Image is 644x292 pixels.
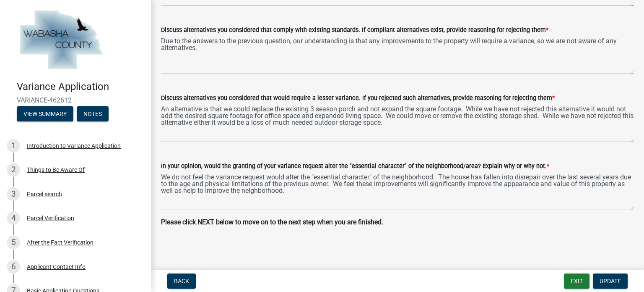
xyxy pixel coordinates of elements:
div: Applicant Contact Info [27,264,86,270]
div: 3 [7,187,20,201]
button: Notes [77,106,109,121]
strong: Please click NEXT below to move on to the next step when you are finished. [161,218,383,226]
wm-modal-confirm: Notes [77,111,109,118]
span: VARIANCE-462612 [17,96,134,104]
div: 2 [7,163,20,176]
div: Things to Be Aware Of [27,167,85,173]
div: 6 [7,260,20,274]
div: Parcel search [27,191,62,197]
div: Introduction to Variance Application [27,143,121,149]
button: Update [593,274,628,289]
label: In your opinion, would the granting of your variance request alter the "essential character" of t... [161,163,549,169]
button: Exit [564,274,589,289]
div: 4 [7,211,20,225]
label: Discuss alternatives you considered that comply with existing standards. If compliant alternative... [161,27,548,33]
div: 1 [7,139,20,153]
h4: Variance Application [17,81,144,93]
div: After the Fact Verification [27,239,93,245]
wm-modal-confirm: Summary [17,111,73,118]
span: Back [174,278,189,284]
button: Back [167,274,196,289]
div: 5 [7,236,20,249]
label: Discuss alternatives you considered that would require a lesser variance. If you rejected such al... [161,95,555,101]
button: View Summary [17,106,73,121]
img: Wabasha County, Minnesota [17,9,106,72]
span: Update [600,278,621,284]
div: Parcel Verification [27,215,74,221]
